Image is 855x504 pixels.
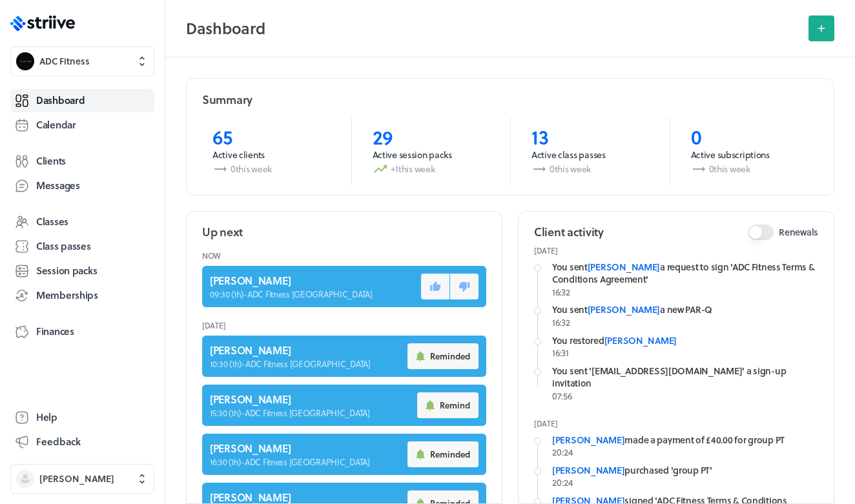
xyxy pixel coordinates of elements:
p: [DATE] [534,418,818,428]
button: Reminded [407,343,479,369]
p: Active session packs [373,148,490,161]
span: Remind [440,399,470,411]
button: [PERSON_NAME] [10,464,154,494]
span: Clients [36,154,66,168]
img: ADC Fitness [16,52,34,70]
a: Finances [10,320,154,343]
p: 07:56 [552,390,818,403]
a: [PERSON_NAME] [588,303,660,316]
a: Classes [10,210,154,234]
p: +1 this week [373,161,490,177]
span: Reminded [430,350,470,362]
a: Memberships [10,284,154,307]
span: Reminded [430,449,470,460]
a: 29Active session packs+1this week [351,117,511,185]
span: Memberships [36,288,98,302]
a: [PERSON_NAME] [604,334,677,347]
span: Help [36,410,57,424]
p: 13 [531,125,649,148]
p: 0 this week [212,161,331,177]
p: 65 [212,125,331,148]
div: made a payment of £40.00 for group PT [552,434,818,447]
p: 16:32 [552,316,818,329]
div: purchased 'group PT' [552,464,818,477]
div: You sent a new PAR-Q [552,303,818,316]
p: 20:24 [552,446,818,459]
span: Classes [36,215,68,228]
a: Messages [10,174,154,197]
a: Class passes [10,235,154,258]
h2: Dashboard [186,15,801,41]
a: 13Active class passes0this week [510,117,670,185]
iframe: gist-messenger-bubble-iframe [818,467,849,498]
button: Renewals [748,225,774,240]
span: ADC Fitness [39,55,90,68]
button: Remind [417,392,479,418]
a: Calendar [10,114,154,137]
p: 20:24 [552,476,818,489]
p: 16:31 [552,347,818,359]
span: Messages [36,179,80,192]
p: [DATE] [534,245,818,256]
h2: Client activity [534,224,604,240]
p: 0 [691,125,809,148]
span: Feedback [36,435,81,449]
h2: Up next [202,224,243,240]
a: [PERSON_NAME] [552,433,624,447]
p: Active subscriptions [691,148,809,161]
p: 29 [373,125,490,148]
a: 65Active clients0this week [192,117,351,185]
p: 0 this week [531,161,649,177]
span: Dashboard [36,94,85,107]
span: Renewals [779,226,818,239]
h2: Summary [202,92,252,108]
p: Active clients [212,148,331,161]
p: 0 this week [691,161,809,177]
button: Reminded [407,441,479,467]
span: [PERSON_NAME] [39,472,114,485]
button: ADC FitnessADC Fitness [10,46,154,76]
div: You restored [552,334,818,347]
p: Active class passes [531,148,649,161]
div: You sent '[EMAIL_ADDRESS][DOMAIN_NAME]' a sign-up invitation [552,365,818,390]
a: Help [10,406,154,429]
span: Session packs [36,264,97,277]
a: Clients [10,150,154,173]
span: Class passes [36,239,91,253]
header: Now [202,245,486,266]
a: Dashboard [10,89,154,112]
p: 16:32 [552,286,818,299]
a: 0Active subscriptions0this week [670,117,829,185]
span: Calendar [36,118,76,132]
a: Session packs [10,259,154,283]
a: [PERSON_NAME] [552,463,624,477]
button: Feedback [10,430,154,454]
header: [DATE] [202,315,486,336]
div: You sent a request to sign 'ADC Fitness Terms & Conditions Agreement' [552,261,818,286]
span: Finances [36,325,74,338]
a: [PERSON_NAME] [588,260,660,274]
